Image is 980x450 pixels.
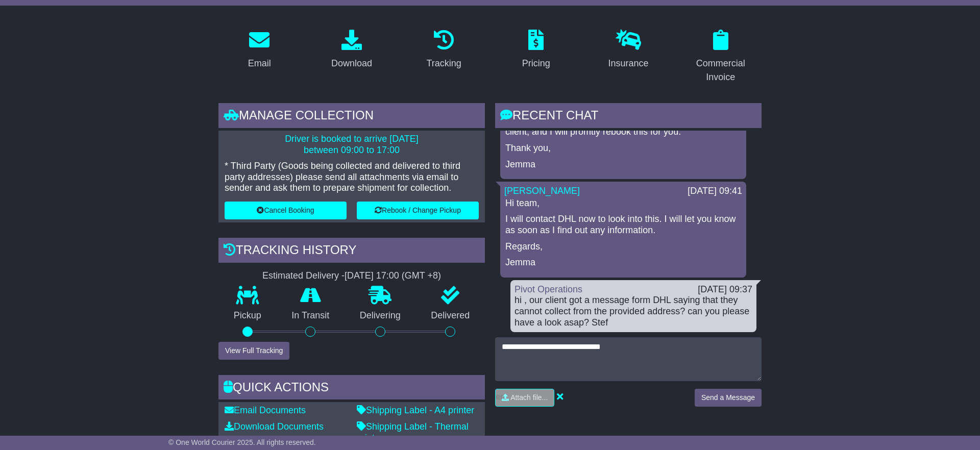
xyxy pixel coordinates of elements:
[218,375,485,403] div: Quick Actions
[248,57,271,70] div: Email
[504,186,580,196] a: [PERSON_NAME]
[325,26,379,74] a: Download
[427,57,461,70] div: Tracking
[505,241,741,253] p: Regards,
[686,57,755,84] div: Commercial Invoice
[495,103,762,131] div: RECENT CHAT
[505,198,741,209] p: Hi team,
[695,389,762,407] button: Send a Message
[514,284,582,294] a: Pivot Operations
[698,284,752,295] div: [DATE] 09:37
[218,238,485,265] div: Tracking history
[218,270,485,282] div: Estimated Delivery -
[345,310,416,321] p: Delivering
[516,26,557,74] a: Pricing
[241,26,278,74] a: Email
[225,161,479,194] p: * Third Party (Goods being collected and delivered to third party addresses) please send all atta...
[345,270,441,282] div: [DATE] 17:00 (GMT +8)
[331,57,372,70] div: Download
[225,405,306,415] a: Email Documents
[608,57,648,70] div: Insurance
[218,310,277,321] p: Pickup
[416,310,485,321] p: Delivered
[688,186,742,197] div: [DATE] 09:41
[357,202,479,219] button: Rebook / Change Pickup
[505,214,741,236] p: I will contact DHL now to look into this. I will let you know as soon as I find out any information.
[218,342,289,360] button: View Full Tracking
[225,134,479,156] p: Driver is booked to arrive [DATE] between 09:00 to 17:00
[679,26,762,88] a: Commercial Invoice
[277,310,345,321] p: In Transit
[505,257,741,268] p: Jemma
[357,421,469,443] a: Shipping Label - Thermal printer
[225,202,347,219] button: Cancel Booking
[601,26,655,74] a: Insurance
[505,159,741,170] p: Jemma
[505,143,741,154] p: Thank you,
[420,26,468,74] a: Tracking
[357,405,474,415] a: Shipping Label - A4 printer
[218,103,485,131] div: Manage collection
[522,57,550,70] div: Pricing
[514,295,752,328] div: hi , our client got a message form DHL saying that they cannot collect from the provided address?...
[225,421,324,432] a: Download Documents
[168,438,316,446] span: © One World Courier 2025. All rights reserved.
